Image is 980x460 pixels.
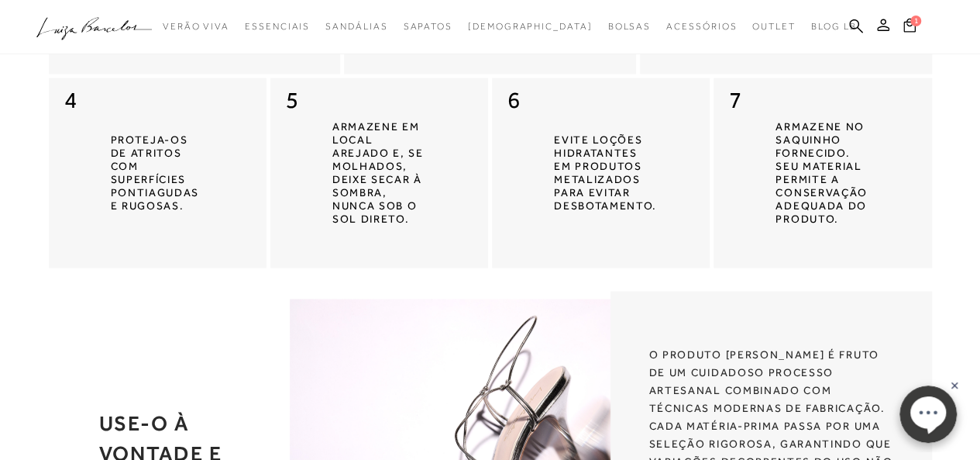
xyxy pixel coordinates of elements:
span: 7 [729,86,744,115]
span: [DEMOGRAPHIC_DATA] [468,21,593,32]
a: categoryNavScreenReaderText [752,12,796,41]
span: Acessórios [666,21,737,32]
span: Essenciais [245,21,310,32]
a: BLOG LB [811,12,856,41]
span: Armazene no saquinho fornecido. Seu material permite a conservação adequada do produto. [775,120,869,227]
span: Outlet [752,21,796,32]
span: 6 [507,86,523,115]
span: Armazene em local arejado e, se molhados, deixe secar à sombra, nunca sob o sol direto. [332,120,426,227]
a: categoryNavScreenReaderText [325,12,387,41]
span: Proteja-os de atritos com superfícies pontiagudas e rugosas. [111,133,205,213]
a: categoryNavScreenReaderText [666,12,737,41]
span: Bolsas [607,21,651,32]
span: 4 [64,86,80,115]
span: 5 [286,86,301,115]
span: Evite loções hidratantes em produtos metalizados para evitar desbotamento. [554,133,657,213]
a: categoryNavScreenReaderText [403,12,452,41]
a: categoryNavScreenReaderText [163,12,229,41]
span: Sandálias [325,21,387,32]
span: Verão Viva [163,21,229,32]
span: Sapatos [403,21,452,32]
a: categoryNavScreenReaderText [607,12,651,41]
span: BLOG LB [811,21,856,32]
a: categoryNavScreenReaderText [245,12,310,41]
button: 1 [899,17,920,38]
a: noSubCategoriesText [468,12,593,41]
span: 1 [910,16,921,26]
